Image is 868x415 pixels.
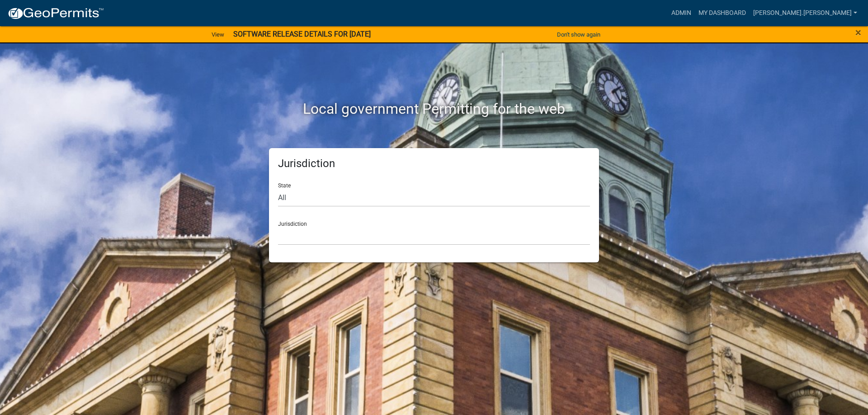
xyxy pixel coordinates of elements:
button: Close [855,27,861,38]
a: View [208,27,228,42]
a: Admin [668,5,695,22]
h2: Local government Permitting for the web [183,100,685,117]
h5: Jurisdiction [278,157,590,170]
a: My Dashboard [695,5,750,22]
span: × [855,26,861,39]
a: [PERSON_NAME].[PERSON_NAME] [750,5,861,22]
strong: SOFTWARE RELEASE DETAILS FOR [DATE] [233,30,371,38]
button: Don't show again [553,27,604,42]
